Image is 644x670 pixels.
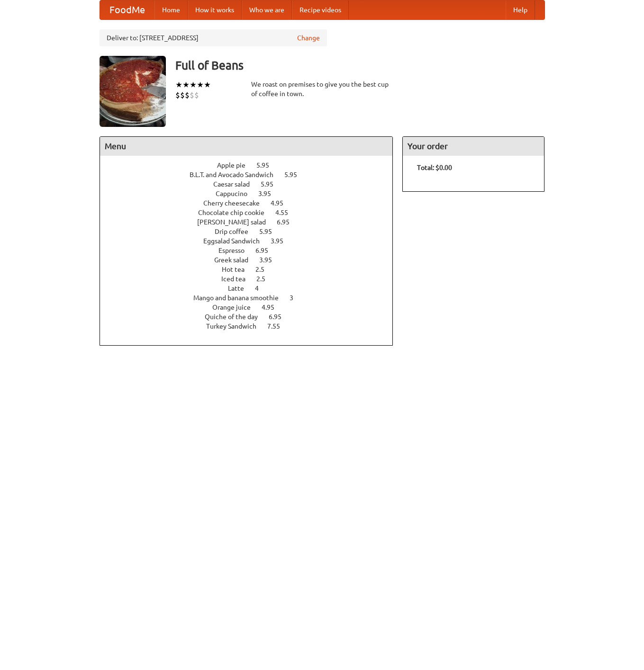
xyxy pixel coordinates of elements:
span: 5.95 [261,180,283,188]
a: Caesar salad 5.95 [213,180,291,188]
span: Chocolate chip cookie [198,209,274,216]
span: 2.5 [256,275,275,283]
span: 2.5 [255,266,274,273]
a: B.L.T. and Avocado Sandwich 5.95 [190,171,315,179]
a: How it works [188,0,242,19]
a: Apple pie 5.95 [217,161,287,169]
a: Quiche of the day 6.95 [205,313,299,321]
h4: Menu [100,137,393,156]
span: Iced tea [221,275,255,283]
b: Total: $0.00 [417,164,452,171]
span: Turkey Sandwich [206,322,266,330]
a: Mango and banana smoothie 3 [193,294,311,302]
span: 6.95 [277,218,299,226]
a: Cappucino 3.95 [216,190,289,197]
span: Mango and banana smoothie [193,294,288,302]
span: Cherry cheesecake [203,199,269,207]
span: 4 [255,285,268,292]
a: Eggsalad Sandwich 3.95 [203,237,301,245]
span: Drip coffee [215,228,258,235]
span: 4.95 [271,199,293,207]
span: B.L.T. and Avocado Sandwich [190,171,283,179]
a: Drip coffee 5.95 [215,228,290,235]
span: Latte [228,285,254,292]
a: Recipe videos [292,0,349,19]
span: 5.95 [284,171,307,179]
a: Iced tea 2.5 [221,275,283,283]
a: Home [154,0,188,19]
span: Orange juice [212,304,260,311]
li: $ [175,90,180,100]
div: Deliver to: [STREET_ADDRESS] [100,29,327,46]
li: $ [180,90,185,100]
li: ★ [204,80,211,90]
li: ★ [197,80,204,90]
span: 7.55 [267,322,290,330]
span: 5.95 [259,228,281,235]
span: Quiche of the day [205,313,267,321]
a: Chocolate chip cookie 4.55 [198,209,306,216]
span: Cappucino [216,190,257,197]
li: ★ [182,80,190,90]
span: 4.95 [262,304,284,311]
a: Change [297,33,320,43]
span: Espresso [218,247,254,254]
span: [PERSON_NAME] salad [197,218,275,226]
span: 4.55 [275,209,298,216]
a: Espresso 6.95 [218,247,286,254]
a: Hot tea 2.5 [222,266,282,273]
span: 3.95 [271,237,293,245]
li: $ [185,90,190,100]
span: 6.95 [269,313,291,321]
a: FoodMe [100,0,154,19]
span: Hot tea [222,266,254,273]
span: 3.95 [258,190,281,197]
a: Turkey Sandwich 7.55 [206,322,298,330]
li: $ [190,90,194,100]
h3: Full of Beans [175,56,545,75]
span: 3 [290,294,303,302]
a: Orange juice 4.95 [212,304,292,311]
span: 5.95 [256,161,279,169]
a: Help [506,0,535,19]
li: ★ [175,80,182,90]
div: We roast on premises to give you the best cup of coffee in town. [251,80,393,98]
span: 3.95 [259,256,281,264]
li: ★ [190,80,197,90]
a: Greek salad 3.95 [214,256,290,264]
a: [PERSON_NAME] salad 6.95 [197,218,307,226]
span: 6.95 [255,247,278,254]
h4: Your order [403,137,544,156]
span: Eggsalad Sandwich [203,237,269,245]
span: Caesar salad [213,180,259,188]
span: Apple pie [217,161,255,169]
a: Who we are [242,0,292,19]
img: angular.jpg [100,56,166,127]
a: Cherry cheesecake 4.95 [203,199,301,207]
a: Latte 4 [228,285,276,292]
span: Greek salad [214,256,258,264]
li: $ [194,90,199,100]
